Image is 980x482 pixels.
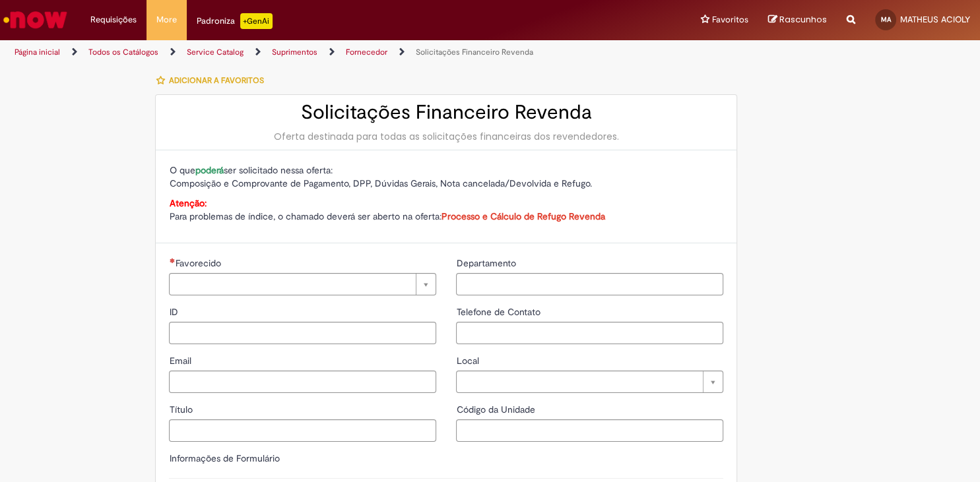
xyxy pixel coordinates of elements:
[881,15,891,24] span: MA
[169,102,723,123] h2: Solicitações Financeiro Revenda
[197,13,273,29] div: Padroniza
[169,273,436,295] a: Limpar campo Favorecido
[456,404,537,415] span: Código da Unidade
[169,419,436,442] input: Título
[712,13,748,26] span: Favoritos
[169,322,436,344] input: ID
[155,67,271,94] button: Adicionar a Favoritos
[175,257,223,269] span: Necessários - Favorecido
[768,14,827,26] a: Rascunhos
[169,371,436,393] input: Email
[15,47,60,57] a: Página inicial
[900,14,970,25] span: MATHEUS ACIOLY
[456,322,723,344] input: Telefone de Contato
[169,355,193,367] span: Email
[441,210,604,222] a: Processo e Cálculo de Refugo Revenda
[90,13,137,26] span: Requisições
[169,258,175,263] span: Necessários
[346,47,387,57] a: Fornecedor
[10,40,643,65] ul: Trilhas de página
[88,47,158,57] a: Todos os Catálogos
[169,452,279,464] label: Informações de Formulário
[456,257,518,269] span: Departamento
[272,47,317,57] a: Suprimentos
[156,13,177,26] span: More
[456,419,723,442] input: Código da Unidade
[169,197,206,209] strong: Atenção:
[416,47,533,57] a: Solicitações Financeiro Revenda
[240,13,273,29] p: +GenAi
[168,75,263,86] span: Adicionar a Favoritos
[456,306,542,318] span: Telefone de Contato
[456,355,481,367] span: Local
[456,273,723,295] input: Departamento
[195,164,223,176] strong: poderá
[169,404,195,415] span: Título
[169,306,180,318] span: ID
[169,164,723,190] p: O que ser solicitado nessa oferta: Composição e Comprovante de Pagamento, DPP, Dúvidas Gerais, No...
[456,371,723,393] a: Limpar campo Local
[169,196,723,223] p: Para problemas de índice, o chamado deverá ser aberto na oferta:
[1,7,69,33] img: ServiceNow
[169,130,723,143] div: Oferta destinada para todas as solicitações financeiras dos revendedores.
[187,47,244,57] a: Service Catalog
[779,13,827,26] span: Rascunhos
